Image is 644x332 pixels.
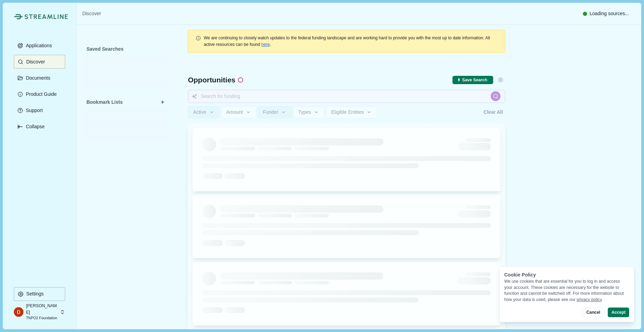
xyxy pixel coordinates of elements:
[504,279,629,303] div: We use cookies that are essential for you to log in and access your account. These cookies are ne...
[23,75,50,81] p: Documents
[204,35,498,48] div: .
[14,55,65,69] button: Discover
[25,14,68,19] img: Streamline Climate Logo
[23,124,45,130] p: Collapse
[608,308,629,317] button: Accept
[86,99,123,106] span: Bookmark Lists
[14,287,65,303] a: Settings
[452,76,493,84] button: Save current search & filters
[14,307,23,317] img: profile picture
[577,297,602,302] a: privacy policy
[14,14,65,19] a: Streamline Climate LogoStreamline Climate Logo
[14,39,65,52] button: Applications
[26,315,58,321] p: TNPO2 Foundation
[331,109,364,115] span: Eligible Entities
[582,308,604,317] button: Cancel
[14,103,65,117] button: Support
[14,71,65,85] button: Documents
[298,109,311,115] span: Types
[193,109,206,115] span: Active
[258,106,292,118] button: Funder
[188,90,505,103] input: Search for funding
[261,42,270,47] a: here
[226,109,243,115] span: Amount
[24,291,44,297] p: Settings
[86,46,123,53] span: Saved Searches
[589,10,629,17] span: Loading sources...
[24,59,45,65] p: Discover
[263,109,278,115] span: Funder
[26,303,58,315] p: [PERSON_NAME]
[82,10,101,17] a: Discover
[221,106,257,118] button: Amount
[496,75,505,85] button: Settings
[14,14,22,19] img: Streamline Climate Logo
[188,76,235,83] span: Opportunities
[481,106,505,118] button: Clear All
[293,106,325,118] button: Types
[188,106,220,118] button: Active
[14,287,65,301] button: Settings
[14,87,65,101] button: Product Guide
[14,120,65,133] button: Expand
[326,106,377,118] button: Eligible Entities
[204,36,490,47] span: We are continuing to closely watch updates to the federal funding landscape and are working hard ...
[23,43,52,49] p: Applications
[504,272,536,278] span: Cookie Policy
[23,108,43,113] p: Support
[23,91,57,97] p: Product Guide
